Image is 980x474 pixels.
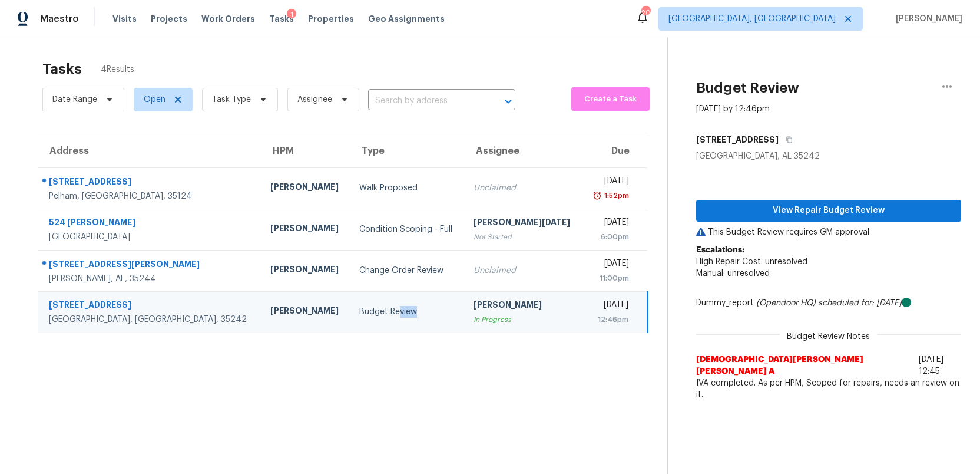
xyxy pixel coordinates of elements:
[696,103,770,115] div: [DATE] by 12:46pm
[696,297,961,309] div: Dummy_report
[571,87,650,111] button: Create a Task
[359,265,455,276] div: Change Order Review
[49,190,251,202] div: Pelham, [GEOGRAPHIC_DATA], 35124
[38,134,261,167] th: Address
[297,94,332,106] span: Assignee
[112,13,137,25] span: Visits
[474,216,572,231] div: [PERSON_NAME][DATE]
[591,216,629,231] div: [DATE]
[706,203,952,218] span: View Repair Budget Review
[591,258,629,272] div: [DATE]
[696,258,807,266] span: High Repair Cost: unresolved
[144,94,165,106] span: Open
[359,182,455,194] div: Walk Proposed
[287,9,296,21] div: 1
[350,134,464,167] th: Type
[668,13,836,25] span: [GEOGRAPHIC_DATA], [GEOGRAPHIC_DATA]
[696,226,961,238] p: This Budget Review requires GM approval
[696,354,914,377] span: [DEMOGRAPHIC_DATA][PERSON_NAME] [PERSON_NAME] A
[696,269,770,278] span: Manual: unresolved
[592,190,602,202] img: Overdue Alarm Icon
[151,13,187,25] span: Projects
[49,231,251,243] div: [GEOGRAPHIC_DATA]
[49,258,251,273] div: [STREET_ADDRESS][PERSON_NAME]
[500,93,517,110] button: Open
[582,134,647,167] th: Due
[591,299,628,314] div: [DATE]
[368,92,482,110] input: Search by address
[696,200,961,222] button: View Repair Budget Review
[40,13,79,25] span: Maestro
[474,314,572,325] div: In Progress
[474,299,572,314] div: [PERSON_NAME]
[696,134,779,146] h5: [STREET_ADDRESS]
[474,265,572,276] div: Unclaimed
[270,222,340,237] div: [PERSON_NAME]
[201,13,255,25] span: Work Orders
[49,176,251,190] div: [STREET_ADDRESS]
[308,13,354,25] span: Properties
[359,306,455,318] div: Budget Review
[464,134,582,167] th: Assignee
[891,13,962,25] span: [PERSON_NAME]
[49,216,251,231] div: 524 [PERSON_NAME]
[591,175,629,190] div: [DATE]
[52,94,97,106] span: Date Range
[474,231,572,243] div: Not Started
[591,272,629,284] div: 11:00pm
[919,355,943,376] span: [DATE] 12:45
[49,314,251,325] div: [GEOGRAPHIC_DATA], [GEOGRAPHIC_DATA], 35242
[696,82,799,94] h2: Budget Review
[602,190,629,202] div: 1:52pm
[818,299,902,307] i: scheduled for: [DATE]
[756,299,816,307] i: (Opendoor HQ)
[270,181,340,196] div: [PERSON_NAME]
[261,134,350,167] th: HPM
[591,231,629,243] div: 6:00pm
[42,63,82,75] h2: Tasks
[696,150,961,162] div: [GEOGRAPHIC_DATA], AL 35242
[474,182,572,194] div: Unclaimed
[368,13,445,25] span: Geo Assignments
[780,331,877,343] span: Budget Review Notes
[212,94,251,106] span: Task Type
[49,299,251,314] div: [STREET_ADDRESS]
[269,15,294,23] span: Tasks
[359,223,455,235] div: Condition Scoping - Full
[577,93,644,106] span: Create a Task
[641,7,650,19] div: 20
[49,273,251,285] div: [PERSON_NAME], AL, 35244
[696,246,744,254] b: Escalations:
[696,377,961,401] span: IVA completed. As per HPM, Scoped for repairs, needs an review on it.
[270,305,340,320] div: [PERSON_NAME]
[270,264,340,278] div: [PERSON_NAME]
[779,129,794,150] button: Copy Address
[101,64,134,75] span: 4 Results
[591,314,628,325] div: 12:46pm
